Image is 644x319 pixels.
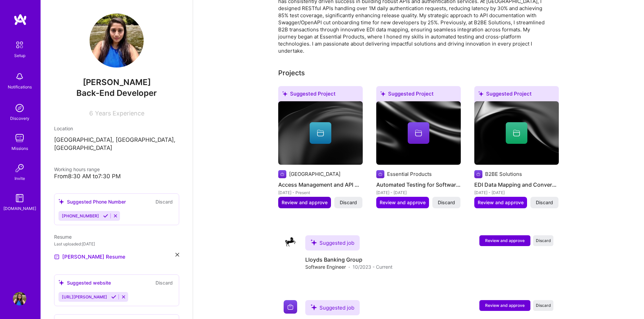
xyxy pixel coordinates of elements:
[282,91,287,96] i: icon SuggestedTeams
[58,280,64,286] i: icon SuggestedTeams
[284,300,297,314] img: Company logo
[58,279,111,286] div: Suggested website
[175,253,179,257] i: icon Close
[432,197,460,208] button: Discard
[278,189,363,196] div: [DATE] - Present
[376,189,461,196] div: [DATE] - [DATE]
[353,263,392,270] span: 10/2023 - Current
[278,68,305,78] div: Projects
[58,198,126,205] div: Suggested Phone Number
[113,213,118,218] i: Reject
[8,83,32,90] div: Notifications
[95,110,144,117] span: Years Experience
[536,302,551,308] span: Discard
[282,199,328,206] span: Review and approve
[54,125,179,132] div: Location
[536,238,551,243] span: Discard
[54,77,179,87] span: [PERSON_NAME]
[305,235,360,250] div: Suggested job
[13,292,26,305] img: User Avatar
[478,91,483,96] i: icon SuggestedTeams
[479,235,530,246] button: Review and approve
[11,292,28,305] a: User Avatar
[530,197,558,208] button: Discard
[278,86,363,104] div: Suggested Project
[13,191,26,205] img: guide book
[89,110,93,117] span: 6
[11,145,28,152] div: Missions
[536,199,553,206] span: Discard
[485,170,522,178] div: B2BE Solutions
[340,199,357,206] span: Discard
[90,14,144,68] img: User Avatar
[13,131,26,145] img: teamwork
[380,199,426,206] span: Review and approve
[54,136,179,152] p: [GEOGRAPHIC_DATA], [GEOGRAPHIC_DATA], [GEOGRAPHIC_DATA]
[14,14,27,26] img: logo
[54,166,100,172] span: Working hours range
[479,300,530,311] button: Review and approve
[485,302,525,308] span: Review and approve
[305,256,392,263] h4: Lloyds Banking Group
[153,279,175,287] button: Discard
[278,68,305,78] div: Add projects you've worked on
[58,199,64,205] i: icon SuggestedTeams
[278,101,363,165] img: cover
[62,294,107,299] span: [URL][PERSON_NAME]
[376,170,384,178] img: Company logo
[311,304,317,310] i: icon SuggestedTeams
[387,170,432,178] div: Essential Products
[474,170,482,178] img: Company logo
[533,300,553,311] button: Discard
[54,254,59,260] img: Resume
[474,101,559,165] img: cover
[311,239,317,245] i: icon SuggestedTeams
[474,86,559,104] div: Suggested Project
[474,197,527,208] button: Review and approve
[533,235,553,246] button: Discard
[13,70,26,83] img: bell
[278,170,286,178] img: Company logo
[54,234,72,240] span: Resume
[103,213,108,218] i: Accept
[380,91,385,96] i: icon SuggestedTeams
[478,199,524,206] span: Review and approve
[15,175,25,182] div: Invite
[278,180,363,189] h4: Access Management and API Optimization
[3,205,36,212] div: [DOMAIN_NAME]
[153,198,175,206] button: Discard
[76,88,157,98] span: Back-End Developer
[54,240,179,247] div: Last uploaded: [DATE]
[10,115,29,122] div: Discovery
[278,197,331,208] button: Review and approve
[474,189,559,196] div: [DATE] - [DATE]
[54,253,125,261] a: [PERSON_NAME] Resume
[376,86,461,104] div: Suggested Project
[334,197,362,208] button: Discard
[485,238,525,243] span: Review and approve
[376,197,429,208] button: Review and approve
[284,235,297,249] img: Company logo
[13,161,26,175] img: Invite
[474,180,559,189] h4: EDI Data Mapping and Conversion
[289,170,340,178] div: [GEOGRAPHIC_DATA]
[13,101,26,115] img: discovery
[13,38,27,52] img: setup
[111,294,116,299] i: Accept
[349,263,350,270] span: ·
[376,180,461,189] h4: Automated Testing for Software Consistency
[438,199,455,206] span: Discard
[305,300,360,315] div: Suggested job
[14,52,25,59] div: Setup
[121,294,126,299] i: Reject
[54,173,179,180] div: From 8:30 AM to 7:30 PM
[305,263,346,270] span: Software Engineer
[376,101,461,165] img: cover
[62,213,99,218] span: [PHONE_NUMBER]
